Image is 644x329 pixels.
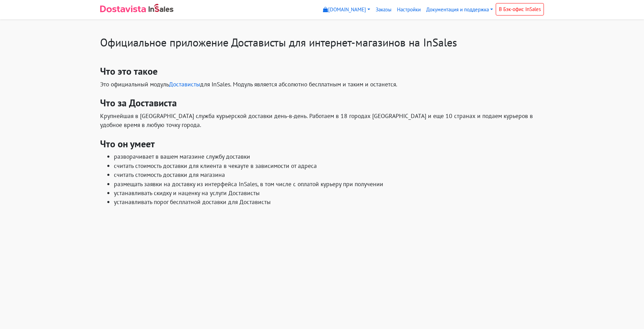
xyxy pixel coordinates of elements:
li: считать стоимость доставки для клиента в чекауте в зависимости от адреса [114,161,544,170]
li: размещать заявки на доставку из интерфейса InSales, в том числе с оплатой курьеру при получении [114,180,544,189]
a: Достависты [169,80,200,88]
h3: Что это такое [100,65,544,77]
h1: Официальное приложение Достависты для интернет-магазинов на InSales [100,36,544,49]
img: Dostavista - срочная курьерская служба доставки [100,6,146,12]
li: разворачивает в вашем магазине службу доставки [114,152,544,161]
a: Документация и поддержка [423,3,496,17]
a: В Бэк-офис InSales [496,3,544,15]
li: устанавливать порог бесплатной доставки для Достависты [114,198,544,206]
p: Это официальный модуль для InSales. Модуль является абсолютно бесплатным и таким и останется. [100,80,544,89]
a: [DOMAIN_NAME] [320,3,373,17]
img: InSales [149,4,173,12]
h3: Что он умеет [100,138,544,150]
a: Настройки [394,3,423,17]
h3: Что за Достависта [100,97,544,109]
li: устанавливать скидку и наценку на услуги Достависты [114,189,544,198]
a: Заказы [373,3,394,17]
p: Крупнейшая в [GEOGRAPHIC_DATA] служба курьерской доставки день-в-день. Работаем в 18 городах [GEO... [100,112,544,130]
li: считать стоимость доставки для магазина [114,170,544,179]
